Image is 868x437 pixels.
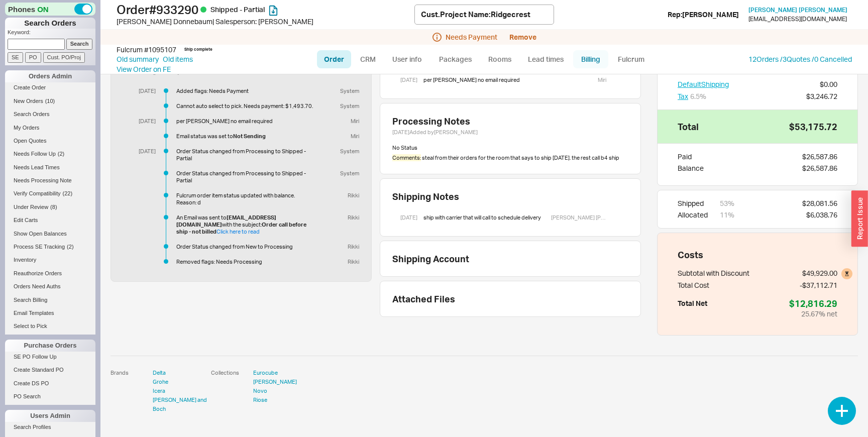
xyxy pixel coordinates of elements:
[176,192,315,206] div: Fulcrum order item status updated with balance. Reason: d
[392,191,636,202] div: Shipping Notes
[806,210,837,220] div: $6,038.76
[317,50,351,68] a: Order
[400,73,417,86] div: [DATE]
[5,255,95,265] a: Inventory
[14,204,48,210] span: Under Review
[690,92,706,100] span: 6.5 %
[131,87,156,94] div: [DATE]
[216,228,260,235] a: Click here to read
[5,295,95,305] a: Search Billing
[802,268,837,278] div: $49,929.00
[163,54,193,64] a: Old items
[802,163,837,173] div: $26,587.86
[153,386,165,395] button: Icera
[176,221,307,235] b: Order call before ship - not billed
[789,309,837,319] div: 25.67 % net
[117,17,414,27] div: [PERSON_NAME] Donnebaum | Salesperson: [PERSON_NAME]
[8,52,23,63] input: SE
[344,214,359,221] div: Rikki
[720,210,734,220] div: 11 %
[117,54,159,64] a: Old summary
[176,258,315,265] div: Removed flags: Needs Processing
[253,368,278,377] button: Eurocube
[5,422,95,432] a: Search Profiles
[5,410,95,422] div: Users Admin
[802,198,837,208] div: $28,081.56
[806,91,837,101] div: $3,246.72
[748,7,847,14] a: [PERSON_NAME] [PERSON_NAME]
[233,133,266,140] b: Not Sending
[678,249,837,260] div: Costs
[5,229,95,239] a: Show Open Balances
[14,190,61,196] span: Verify Compatibility
[336,102,359,110] div: System
[720,198,734,208] div: 53 %
[5,162,95,173] a: Needs Lead Times
[344,258,359,265] div: Rikki
[392,144,417,152] div: No Status
[5,365,95,375] a: Create Standard PO
[14,151,56,157] span: Needs Follow Up
[789,298,837,309] div: $12,816.29
[678,268,749,278] div: Subtotal with Discount
[63,190,73,196] span: ( 22 )
[8,29,95,39] p: Keyword:
[748,16,847,23] div: [EMAIL_ADDRESS][DOMAIN_NAME]
[253,377,297,386] button: [PERSON_NAME]
[210,5,265,14] span: Shipped - Partial
[392,116,628,127] div: Processing Notes
[176,214,276,228] b: [EMAIL_ADDRESS][DOMAIN_NAME]
[14,98,43,104] span: New Orders
[610,50,652,68] a: Fulcrum
[117,3,414,17] h1: Order # 933290
[385,50,429,68] a: User info
[520,50,571,68] a: Lead times
[789,122,837,131] div: $53,175.72
[5,18,95,29] h1: Search Orders
[253,395,267,404] button: Riose
[392,253,469,264] div: Shipping Account
[392,129,628,136] div: [DATE] Added by [PERSON_NAME]
[117,65,171,73] a: View Order on FE
[176,133,315,140] div: Email status was set to
[5,215,95,226] a: Edit Carts
[573,50,608,68] a: Billing
[336,148,359,155] div: System
[50,204,57,210] span: ( 8 )
[392,154,628,162] div: steal from their orders for the room that says to ship [DATE]. the rest call b4 ship
[5,340,95,352] div: Purchase Orders
[668,10,739,20] div: Rep: [PERSON_NAME]
[421,9,530,20] div: Cust. Project Name : Ridgecrest
[678,198,708,208] div: Shipped
[153,368,166,377] button: Delta
[5,96,95,106] a: New Orders(10)
[353,50,383,68] a: CRM
[176,102,315,110] div: Cannot auto select to pick. Needs payment: $1,493.70.
[153,377,168,386] button: Grohe
[5,188,95,199] a: Verify Compatibility(22)
[117,45,176,55] div: Fulcrum # 1095107
[176,243,315,250] div: Order Status changed from New to Processing
[678,122,699,131] div: Total
[392,154,421,161] span: Comments:
[43,52,85,63] input: Cust. PO/Proj
[176,214,315,235] div: An Email was sent to with the subject:
[5,3,95,16] div: Phones
[45,98,55,104] span: ( 10 )
[176,170,315,184] div: Order Status changed from Processing to Shipped - Partial
[678,91,688,101] button: Tax
[431,50,479,68] a: Packages
[678,280,749,290] div: Total Cost
[800,280,837,290] div: - $37,112.71
[678,210,708,220] div: Allocated
[336,170,359,177] div: System
[153,395,213,413] button: [PERSON_NAME] and Boch
[176,118,315,125] div: per [PERSON_NAME] no email required
[5,378,95,389] a: Create DS PO
[347,118,359,125] div: Miri
[347,133,359,140] div: Miri
[400,211,417,224] div: [DATE]
[423,73,545,86] div: per [PERSON_NAME] no email required
[111,368,151,413] div: Brands
[5,149,95,159] a: Needs Follow Up(2)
